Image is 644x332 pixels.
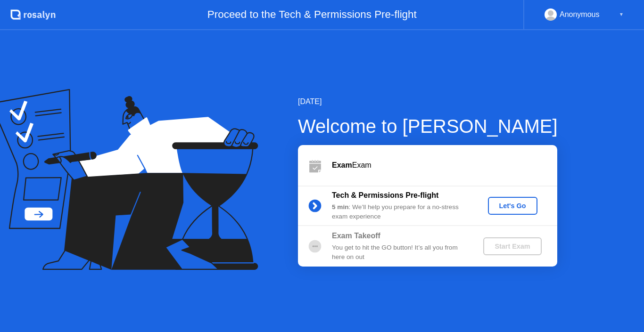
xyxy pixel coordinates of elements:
[332,203,349,211] b: 5 min
[619,8,624,21] div: ▼
[298,96,558,107] div: [DATE]
[332,191,438,199] b: Tech & Permissions Pre-flight
[332,243,468,262] div: You get to hit the GO button! It’s all you from here on out
[492,202,534,210] div: Let's Go
[487,243,537,250] div: Start Exam
[298,112,558,140] div: Welcome to [PERSON_NAME]
[483,237,541,255] button: Start Exam
[560,8,600,21] div: Anonymous
[332,161,352,169] b: Exam
[488,197,537,215] button: Let's Go
[332,232,380,240] b: Exam Takeoff
[332,202,468,222] div: : We’ll help you prepare for a no-stress exam experience
[332,160,557,171] div: Exam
